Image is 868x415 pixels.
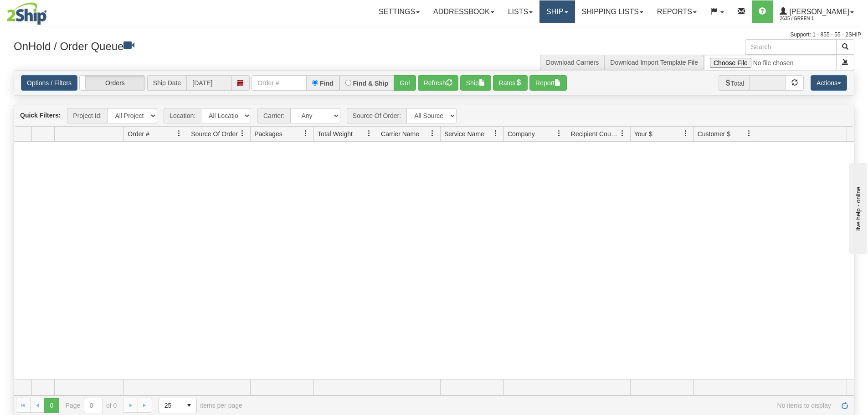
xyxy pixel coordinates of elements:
[347,108,407,123] span: Source Of Order:
[575,0,650,23] a: Shipping lists
[719,75,750,91] span: Total
[678,126,693,141] a: Your $ filter column settings
[44,398,59,412] span: Page 0
[508,129,535,138] span: Company
[182,398,196,413] span: select
[128,129,149,138] span: Order #
[372,0,426,23] a: Settings
[539,0,575,23] a: Ship
[20,111,61,120] label: Quick Filters:
[780,14,848,23] span: 2635 / Green-1
[418,75,458,91] button: Refresh
[811,75,847,91] button: Actions
[14,39,427,52] h3: OnHold / Order Queue
[381,129,419,138] span: Carrier Name
[610,59,698,66] a: Download Import Template File
[298,126,313,141] a: Packages filter column settings
[615,126,630,141] a: Recipient Country filter column settings
[460,75,491,91] button: Ship
[66,398,117,413] span: Page of 0
[7,31,861,39] div: Support: 1 - 855 - 55 - 2SHIP
[704,55,837,70] input: Import
[14,105,854,127] div: grid toolbar
[361,126,377,141] a: Total Weight filter column settings
[7,8,84,15] div: live help - online
[235,126,250,141] a: Source Of Order filter column settings
[493,75,528,91] button: Rates
[551,126,567,141] a: Company filter column settings
[501,0,539,23] a: Lists
[353,80,389,87] label: Find & Ship
[787,8,849,15] span: [PERSON_NAME]
[164,108,201,123] span: Location:
[444,129,484,138] span: Service Name
[159,398,197,413] span: Page sizes drop down
[257,108,290,123] span: Carrier:
[159,398,242,413] span: items per page
[318,129,353,138] span: Total Weight
[320,80,334,87] label: Find
[21,75,77,91] a: Options / Filters
[634,129,652,138] span: Your $
[773,0,861,23] a: [PERSON_NAME] 2635 / Green-1
[698,129,730,138] span: Customer $
[252,75,306,91] input: Order #
[254,129,282,138] span: Packages
[255,402,831,409] span: No items to display
[847,161,867,254] iframe: chat widget
[745,39,837,55] input: Search
[741,126,757,141] a: Customer $ filter column settings
[836,39,854,55] button: Search
[571,129,619,138] span: Recipient Country
[394,75,416,91] button: Go!
[488,126,503,141] a: Service Name filter column settings
[650,0,704,23] a: Reports
[425,126,440,141] a: Carrier Name filter column settings
[426,0,501,23] a: Addressbook
[7,2,47,25] img: logo2635.jpg
[164,401,176,410] span: 25
[546,59,599,66] a: Download Carriers
[67,108,107,123] span: Project Id:
[171,126,187,141] a: Order # filter column settings
[80,76,145,90] label: Orders
[147,75,186,91] span: Ship Date
[837,398,852,412] a: Refresh
[191,129,238,138] span: Source Of Order
[529,75,567,91] button: Report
